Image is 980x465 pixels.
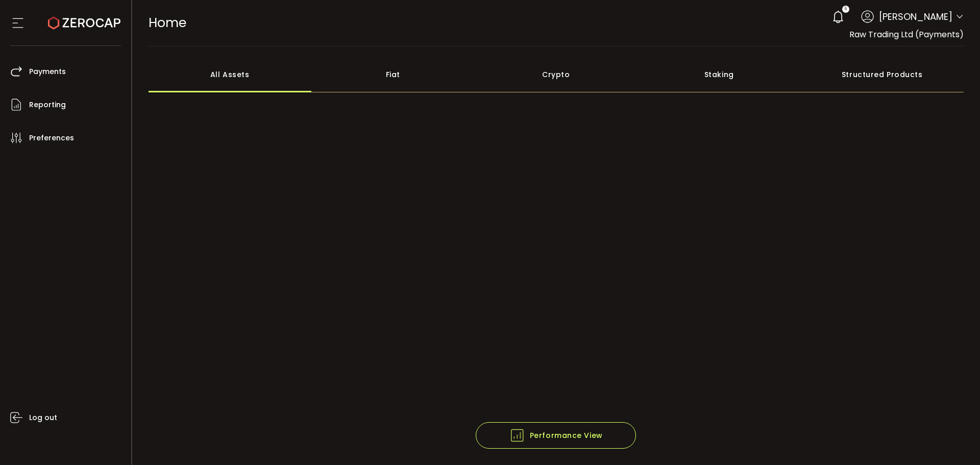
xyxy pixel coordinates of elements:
span: Preferences [29,131,74,145]
span: Raw Trading Ltd (Payments) [849,29,964,40]
div: All Assets [149,57,312,92]
button: Performance View [476,422,636,449]
iframe: Chat Widget [929,416,980,465]
span: 6 [845,6,847,13]
div: Crypto [475,57,638,92]
span: Payments [29,64,66,79]
span: [PERSON_NAME] [879,10,952,23]
span: Reporting [29,97,66,112]
span: Home [149,14,186,32]
span: Log out [29,410,57,425]
div: Structured Products [801,57,964,92]
div: Staking [638,57,801,92]
div: Fiat [311,57,475,92]
span: Performance View [509,428,603,443]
